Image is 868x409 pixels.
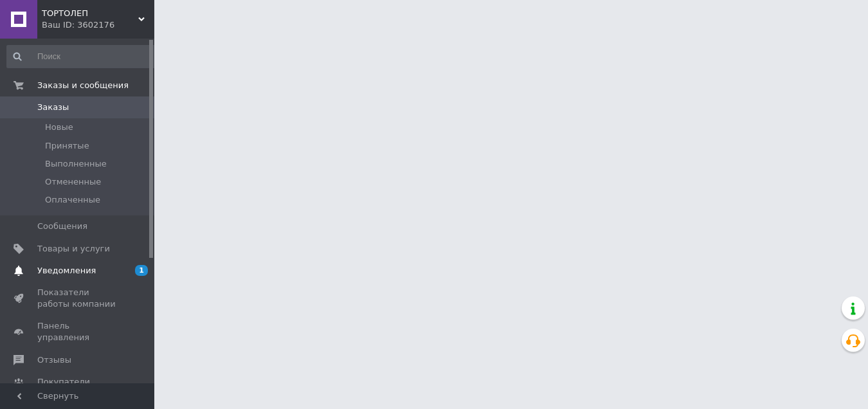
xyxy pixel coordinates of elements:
[37,320,119,343] span: Панель управления
[45,158,107,170] span: Выполненные
[45,122,73,133] span: Новые
[37,243,110,255] span: Товары и услуги
[42,8,138,19] span: ТОРТОЛЕП
[45,140,89,152] span: Принятые
[37,102,69,113] span: Заказы
[42,19,154,31] div: Ваш ID: 3602176
[37,265,96,277] span: Уведомления
[135,265,148,276] span: 1
[37,80,129,91] span: Заказы и сообщения
[6,45,159,68] input: Поиск
[37,287,119,310] span: Показатели работы компании
[37,376,90,388] span: Покупатели
[45,176,101,188] span: Отмененные
[45,194,100,206] span: Оплаченные
[37,354,71,366] span: Отзывы
[37,221,87,232] span: Сообщения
